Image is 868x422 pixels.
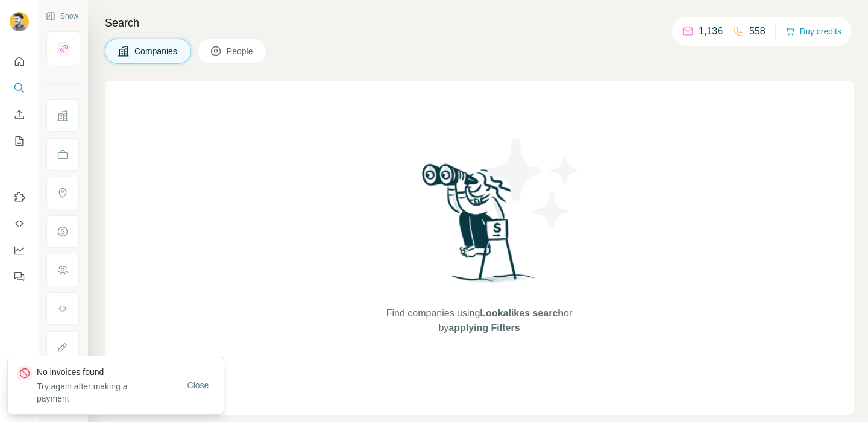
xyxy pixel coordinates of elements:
button: Buy credits [785,23,841,40]
button: Quick start [10,51,29,72]
span: Close [187,379,209,391]
img: Surfe Illustration - Woman searching with binoculars [417,160,542,295]
button: Use Surfe API [10,213,29,235]
button: My lists [10,130,29,152]
h4: Search [105,14,854,31]
p: 558 [749,24,766,39]
span: Find companies using or by [383,306,576,335]
span: Lookalikes search [480,308,564,318]
button: Dashboard [10,239,29,261]
button: Feedback [10,266,29,288]
button: Use Surfe on LinkedIn [10,186,29,208]
span: People [227,45,254,57]
button: Close [179,374,218,396]
p: No invoices found [37,366,172,378]
button: Show [37,7,87,25]
button: Enrich CSV [10,104,29,125]
img: Surfe Illustration - Stars [479,129,588,238]
p: 1,136 [699,24,723,39]
img: Avatar [10,12,29,31]
p: Try again after making a payment [37,380,172,405]
button: Search [10,77,29,99]
span: applying Filters [448,323,520,333]
span: Companies [134,45,178,57]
